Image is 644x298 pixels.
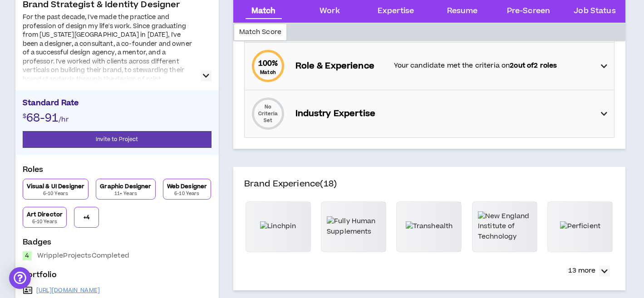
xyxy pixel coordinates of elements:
[23,131,211,148] button: Invite to Project
[510,61,557,70] strong: 2 out of 2 roles
[59,115,68,124] span: /hr
[320,5,340,17] div: Work
[23,251,32,260] div: 4
[9,267,31,289] div: Open Intercom Messenger
[37,251,129,260] p: Wripple Projects Completed
[26,110,59,126] span: 68-91
[478,211,531,242] img: New England Institute of Technology
[447,5,478,17] div: Resume
[27,183,85,190] p: Visual & UI Designer
[84,214,89,221] p: + 4
[23,98,211,111] p: Standard Rate
[43,190,68,197] p: 6-10 Years
[23,164,211,179] p: Roles
[295,107,385,120] p: Industry Expertise
[234,24,287,40] div: Match Score
[250,103,286,124] p: No Criteria Set
[406,221,453,231] img: Transhealth
[23,269,211,284] p: Portfolio
[378,5,414,17] div: Expertise
[327,216,380,237] img: Fully Human Supplements
[564,263,615,279] button: 13 more
[245,43,614,90] div: 100%MatchRole & ExperienceYour candidate met the criteria on2out of2 roles
[36,287,100,294] a: [URL][DOMAIN_NAME]
[23,112,26,120] span: $
[74,207,99,228] button: +4
[394,61,592,71] p: Your candidate met the criteria on
[244,178,615,201] h4: Brand Experience (18)
[507,5,550,17] div: Pre-Screen
[251,5,276,17] div: Match
[560,221,600,231] img: Perficient
[295,60,385,73] p: Role & Experience
[100,183,151,190] p: Graphic Designer
[23,13,195,190] div: For the past decade, I've made the practice and profession of design my life's work. Since gradua...
[568,266,595,276] p: 13 more
[114,190,137,197] p: 11+ Years
[260,69,276,76] small: Match
[27,211,63,218] p: Art Director
[32,218,57,225] p: 6-10 Years
[260,221,296,231] img: Linchpin
[574,5,615,17] div: Job Status
[23,237,211,251] p: Badges
[167,183,207,190] p: Web Designer
[258,58,278,69] span: 100 %
[245,90,614,137] div: No Criteria SetIndustry Expertise
[174,190,199,197] p: 6-10 Years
